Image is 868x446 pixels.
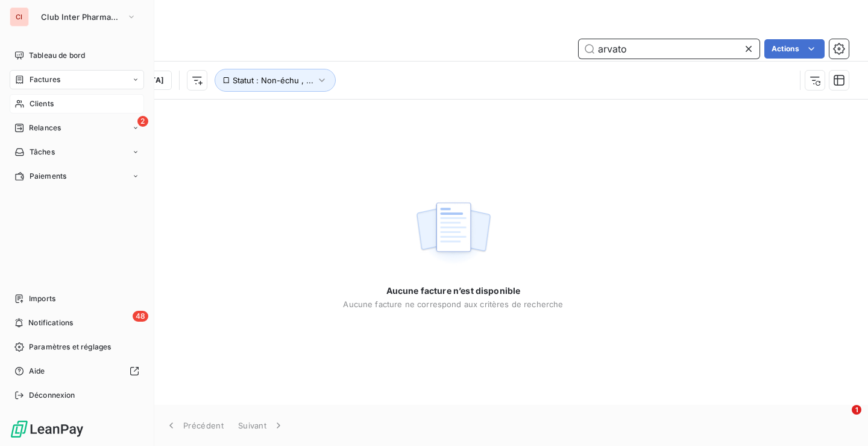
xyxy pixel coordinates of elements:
span: Paiements [30,171,66,182]
span: 48 [133,311,148,322]
span: Clients [30,98,54,109]
input: Rechercher [579,39,759,59]
span: Paramètres et réglages [29,342,111,352]
span: 2 [137,116,148,127]
span: Club Inter Pharmaceutique [41,12,122,22]
span: Aucune facture n’est disponible [386,285,521,297]
span: Notifications [28,317,73,328]
div: CI [10,7,29,27]
button: Statut : Non-échu , ... [215,69,336,92]
button: Actions [764,39,825,59]
img: Logo LeanPay [10,419,84,439]
span: Tableau de bord [29,50,85,61]
span: Relances [29,123,61,133]
img: empty state [415,196,492,270]
a: Aide [10,362,144,381]
iframe: Intercom live chat [827,405,856,434]
span: Imports [29,293,55,304]
span: Statut : Non-échu , ... [233,75,313,85]
span: Aucune facture ne correspond aux critères de recherche [343,299,563,309]
span: Aide [29,366,45,377]
span: Déconnexion [29,390,75,401]
button: Précédent [158,413,231,438]
button: Suivant [231,413,292,438]
span: Tâches [30,147,55,158]
span: 1 [852,405,861,415]
span: Factures [30,74,60,85]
